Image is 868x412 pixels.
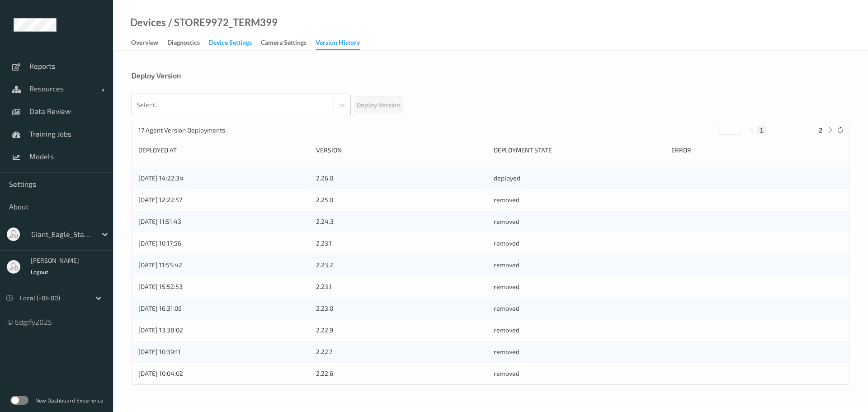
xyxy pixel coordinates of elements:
[261,38,307,49] div: Camera Settings
[316,304,333,312] span: 2.23.0
[494,283,519,290] span: removed
[132,71,849,80] div: Deploy Version
[494,146,665,155] div: Deployment state
[209,37,261,49] a: Device Settings
[494,304,519,312] span: removed
[316,38,360,50] div: Version History
[494,369,519,377] span: removed
[209,38,252,49] div: Device Settings
[138,239,181,247] span: [DATE] 10:17:56
[816,126,825,134] button: 2
[316,174,333,182] span: 2.26.0
[671,146,843,155] div: Error
[494,326,519,334] span: removed
[138,261,182,269] span: [DATE] 11:55:42
[494,239,519,247] span: removed
[354,96,403,114] button: Deploy Version
[316,348,332,355] span: 2.22.7
[494,218,519,225] span: removed
[138,304,182,312] span: [DATE] 16:31:09
[494,348,519,355] span: removed
[494,196,519,204] span: removed
[138,174,184,182] span: [DATE] 14:22:34
[261,37,316,49] a: Camera Settings
[138,196,182,204] span: [DATE] 12:22:57
[138,369,183,377] span: [DATE] 10:04:02
[316,326,333,334] span: 2.22.9
[494,174,520,182] span: deployed
[131,37,167,49] a: Overview
[131,38,158,49] div: Overview
[316,196,333,204] span: 2.25.0
[166,18,278,27] div: / STORE9972_TERM399
[138,146,310,155] div: Deployed at
[316,261,333,269] span: 2.23.2
[316,283,332,290] span: 2.23.1
[316,146,487,155] div: Version
[757,126,766,134] button: 1
[138,283,183,290] span: [DATE] 15:52:53
[138,348,181,355] span: [DATE] 10:39:11
[316,37,369,50] a: Version History
[316,218,334,225] span: 2.24.3
[138,126,225,135] p: 17 Agent Version Deployments
[130,18,166,27] a: Devices
[138,218,181,225] span: [DATE] 11:51:43
[167,37,209,49] a: Diagnostics
[138,326,183,334] span: [DATE] 13:38:02
[316,369,333,377] span: 2.22.6
[494,261,519,269] span: removed
[316,239,332,247] span: 2.23.1
[167,38,200,49] div: Diagnostics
